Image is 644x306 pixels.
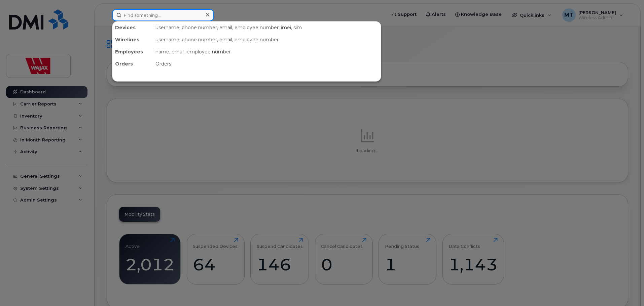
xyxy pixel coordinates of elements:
[112,34,153,46] div: Wirelines
[153,34,381,46] div: username, phone number, email, employee number
[153,58,381,70] div: Orders
[153,21,381,34] div: username, phone number, email, employee number, imei, sim
[112,58,153,70] div: Orders
[153,46,381,58] div: name, email, employee number
[112,21,153,34] div: Devices
[112,46,153,58] div: Employees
